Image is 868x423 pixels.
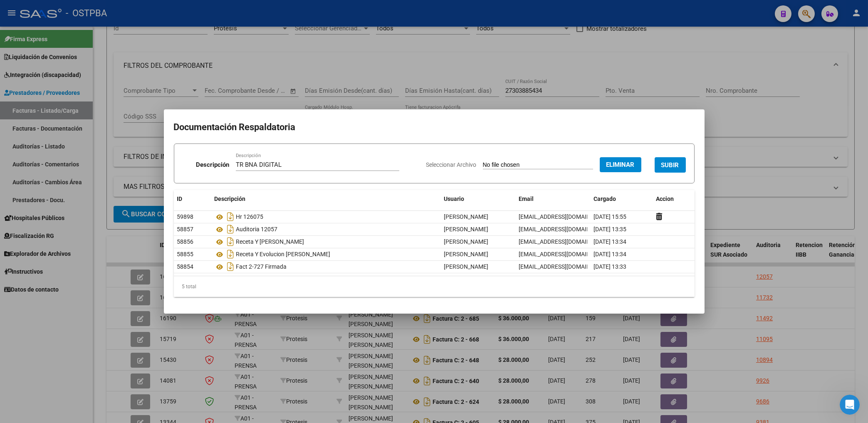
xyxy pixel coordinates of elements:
p: Descripción [196,160,229,170]
h2: Documentación Respaldatoria [174,119,695,135]
span: Seleccionar Archivo [426,161,477,168]
span: SUBIR [661,161,679,169]
span: Eliminar [606,161,635,168]
div: Receta Y Evolucion [PERSON_NAME] [215,247,438,261]
datatable-header-cell: Descripción [211,190,441,208]
span: [EMAIL_ADDRESS][DOMAIN_NAME] [519,238,611,245]
i: Descargar documento [225,223,236,236]
span: Cargado [594,195,616,202]
span: 59898 [177,213,194,220]
span: [PERSON_NAME] [444,263,489,270]
span: 58854 [177,263,194,270]
datatable-header-cell: ID [174,190,211,208]
span: Descripción [215,195,246,202]
span: [DATE] 13:34 [594,251,627,257]
span: [DATE] 15:55 [594,213,627,220]
iframe: Intercom live chat [840,395,860,415]
span: Email [519,195,534,202]
span: ID [177,195,183,202]
datatable-header-cell: Cargado [591,190,653,208]
span: [DATE] 13:34 [594,238,627,245]
span: [DATE] 13:33 [594,263,627,270]
i: Descargar documento [225,210,236,223]
span: [PERSON_NAME] [444,226,489,233]
i: Descargar documento [225,247,236,261]
datatable-header-cell: Usuario [441,190,516,208]
button: Eliminar [600,157,641,172]
span: [PERSON_NAME] [444,213,489,220]
div: Receta Y [PERSON_NAME] [215,235,438,248]
span: [PERSON_NAME] [444,251,489,257]
span: 58855 [177,251,194,257]
div: 5 total [174,276,695,297]
i: Descargar documento [225,260,236,273]
span: 58856 [177,238,194,245]
div: Fact 2-727 Firmada [215,260,438,273]
span: [EMAIL_ADDRESS][DOMAIN_NAME] [519,263,611,270]
div: Auditoria 12057 [215,223,438,236]
span: [PERSON_NAME] [444,238,489,245]
span: [DATE] 13:35 [594,226,627,233]
span: [EMAIL_ADDRESS][DOMAIN_NAME] [519,251,611,257]
datatable-header-cell: Email [516,190,591,208]
span: 58857 [177,226,194,233]
span: [EMAIL_ADDRESS][DOMAIN_NAME] [519,226,611,233]
i: Descargar documento [225,235,236,248]
div: Hr 126075 [215,210,438,223]
span: Usuario [444,195,465,202]
datatable-header-cell: Accion [653,190,695,208]
span: Accion [656,195,674,202]
span: [EMAIL_ADDRESS][DOMAIN_NAME] [519,213,611,220]
button: SUBIR [655,157,686,173]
